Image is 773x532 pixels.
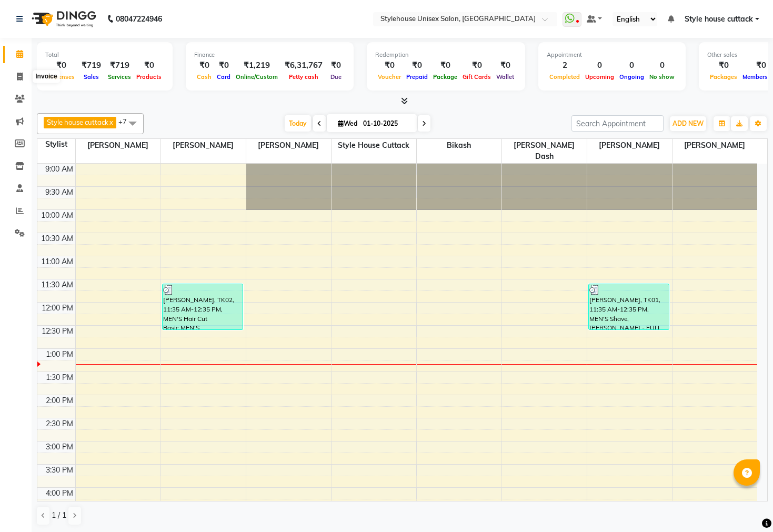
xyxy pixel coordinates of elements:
span: Sales [81,73,102,81]
div: 11:30 AM [39,279,75,290]
div: 10:30 AM [39,233,75,244]
span: Upcoming [583,73,617,81]
div: 3:30 PM [44,465,75,476]
div: Appointment [547,51,677,59]
div: 12:30 PM [39,326,75,337]
span: Ongoing [617,73,647,81]
div: 1:30 PM [44,372,75,383]
div: ₹0 [494,59,517,72]
button: ADD NEW [670,116,706,131]
div: ₹0 [430,59,460,72]
div: 0 [647,59,677,72]
span: Due [328,73,344,81]
span: Services [105,73,134,81]
span: Package [430,73,460,81]
span: Cash [194,73,214,81]
div: ₹0 [194,59,214,72]
div: ₹0 [327,59,345,72]
span: No show [647,73,677,81]
span: [PERSON_NAME] [161,139,246,152]
span: Packages [707,73,740,81]
div: 10:00 AM [39,210,75,221]
span: Card [214,73,233,81]
span: Voucher [375,73,404,81]
span: Gift Cards [460,73,494,81]
span: Wallet [494,73,517,81]
span: Prepaid [404,73,430,81]
span: Style house cuttack [685,14,753,25]
input: 2025-10-01 [360,116,413,132]
div: 9:00 AM [43,164,75,175]
div: ₹0 [460,59,494,72]
span: [PERSON_NAME] [587,139,672,152]
div: ₹0 [404,59,430,72]
span: Petty cash [286,73,321,81]
div: 0 [617,59,647,72]
b: 08047224946 [116,4,162,34]
div: 1:00 PM [44,349,75,360]
div: ₹6,31,767 [280,59,327,72]
div: 2:30 PM [44,418,75,429]
div: ₹0 [134,59,164,72]
span: +7 [118,117,135,126]
span: [PERSON_NAME] [76,139,160,152]
div: ₹0 [375,59,404,72]
span: [PERSON_NAME] Dash [502,139,587,163]
div: ₹0 [214,59,233,72]
span: [PERSON_NAME] [246,139,331,152]
span: Style house cuttack [332,139,416,152]
div: 11:00 AM [39,256,75,267]
div: [PERSON_NAME], TK01, 11:35 AM-12:35 PM, MEN'S Shave,[PERSON_NAME] - FULL FACE DETAN [589,284,669,329]
input: Search Appointment [571,115,664,132]
div: Total [45,51,164,59]
a: x [108,118,113,126]
div: Finance [194,51,345,59]
div: 12:00 PM [39,303,75,314]
div: 0 [583,59,617,72]
div: ₹719 [77,59,105,72]
div: 3:00 PM [44,441,75,453]
div: Invoice [33,71,59,83]
img: logo [27,4,99,34]
span: Today [285,115,311,132]
div: Stylist [37,139,75,150]
div: 9:30 AM [43,187,75,198]
div: [PERSON_NAME], TK02, 11:35 AM-12:35 PM, MEN'S Hair Cut Basic,MEN'S [PERSON_NAME] Styling [163,284,243,329]
div: 4:00 PM [44,488,75,499]
div: ₹0 [707,59,740,72]
div: ₹719 [105,59,134,72]
span: Completed [547,73,583,81]
div: Redemption [375,51,517,59]
span: Wed [335,119,360,127]
span: 1 / 1 [52,510,66,521]
div: ₹0 [45,59,77,72]
div: 2:00 PM [44,395,75,406]
span: [PERSON_NAME] [672,139,758,152]
iframe: chat widget [729,490,762,521]
div: ₹1,219 [233,59,280,72]
div: 2 [547,59,583,72]
span: Online/Custom [233,73,280,81]
span: ADD NEW [672,119,704,127]
span: Style house cuttack [47,118,108,126]
span: Bikash [417,139,501,152]
span: Products [134,73,164,81]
